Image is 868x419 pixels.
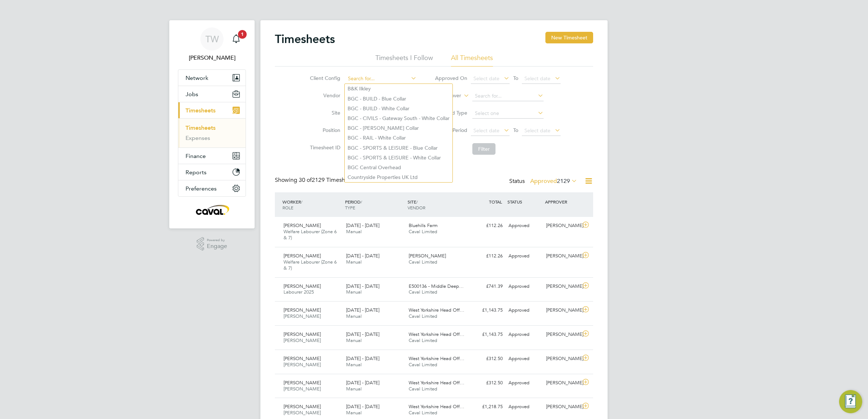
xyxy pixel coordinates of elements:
label: Timesheet ID [308,144,340,151]
li: Timesheets I Follow [375,54,433,67]
span: / [301,199,302,205]
div: [PERSON_NAME] [543,329,581,341]
button: Engage Resource Center [839,390,862,413]
span: Reports [186,169,207,176]
a: Go to home page [178,204,246,215]
div: Approved [506,220,543,232]
span: Welfare Labourer (Zone 6 & 7) [284,259,337,271]
span: [PERSON_NAME] [284,380,321,386]
span: ROLE [282,205,293,210]
span: [PERSON_NAME] [284,331,321,337]
span: Manual [346,410,362,416]
button: Preferences [178,180,246,196]
div: Approved [506,250,543,262]
div: PERIOD [343,195,406,214]
span: [PERSON_NAME] [284,307,321,313]
span: 1 [238,30,247,39]
div: [PERSON_NAME] [543,377,581,389]
div: Status [509,176,579,187]
span: Manual [346,313,362,319]
span: [PERSON_NAME] [409,253,446,259]
li: BGC - BUILD - Blue Collar [345,94,452,104]
div: Approved [506,329,543,341]
span: Select date [473,75,499,82]
span: [PERSON_NAME] [284,313,321,319]
span: 30 of [299,176,312,184]
span: To [511,73,520,83]
div: [PERSON_NAME] [543,220,581,232]
li: BGC - [PERSON_NAME] Collar [345,123,452,133]
span: [DATE] - [DATE] [346,355,379,362]
span: Manual [346,259,362,265]
span: [DATE] - [DATE] [346,253,379,259]
a: Timesheets [186,124,216,131]
div: [PERSON_NAME] [543,281,581,292]
div: [PERSON_NAME] [543,250,581,262]
div: Showing [275,176,357,184]
div: Approved [506,401,543,413]
div: £312.50 [468,377,506,389]
button: Filter [472,143,495,155]
div: STATUS [506,195,543,208]
input: Search for... [472,91,544,101]
div: APPROVER [543,195,581,208]
label: Approved [530,178,577,185]
span: Caval Limited [409,337,437,343]
a: Powered byEngage [197,237,227,251]
span: [DATE] - [DATE] [346,403,379,410]
span: [DATE] - [DATE] [346,222,379,228]
div: Timesheets [178,118,246,147]
span: Labourer 2025 [284,289,314,295]
span: [DATE] - [DATE] [346,331,379,337]
span: Manual [346,289,362,295]
div: £1,143.75 [468,304,506,316]
span: Manual [346,337,362,343]
span: [PERSON_NAME] [284,386,321,392]
li: B&K Ilkley [345,84,452,94]
button: Jobs [178,86,246,102]
div: WORKER [281,195,343,214]
span: Select date [524,75,550,82]
span: Caval Limited [409,386,437,392]
button: New Timesheet [545,32,593,43]
span: / [416,199,418,205]
span: Select date [524,127,550,134]
span: 2129 [557,178,570,185]
div: £741.39 [468,281,506,292]
label: Site [308,110,340,116]
div: Approved [506,377,543,389]
li: BGC - SPORTS & LEISURE - White Collar [345,153,452,163]
a: 1 [229,27,243,51]
span: West Yorkshire Head Off… [409,331,464,337]
li: Countryside Properties UK Ltd [345,172,452,182]
span: [PERSON_NAME] [284,222,321,228]
li: BGC Central Overhead [345,163,452,172]
label: Client Config [308,75,340,81]
span: Caval Limited [409,259,437,265]
li: BGC - SPORTS & LEISURE - Blue Collar [345,143,452,153]
li: All Timesheets [451,54,493,67]
div: [PERSON_NAME] [543,353,581,365]
span: West Yorkshire Head Off… [409,380,464,386]
span: [PERSON_NAME] [284,253,321,259]
span: Caval Limited [409,362,437,368]
span: Powered by [207,237,227,243]
span: Preferences [186,185,217,192]
label: Approved On [435,75,467,81]
div: [PERSON_NAME] [543,401,581,413]
span: West Yorkshire Head Off… [409,355,464,362]
span: Caval Limited [409,410,437,416]
div: [PERSON_NAME] [543,304,581,316]
span: E500136 - Middle Deep… [409,283,464,289]
span: [DATE] - [DATE] [346,283,379,289]
button: Finance [178,148,246,164]
a: TW[PERSON_NAME] [178,27,246,62]
button: Timesheets [178,102,246,118]
li: BGC - RAIL - White Collar [345,133,452,143]
span: TYPE [345,205,355,210]
span: VENDOR [408,205,425,210]
a: Expenses [186,134,210,141]
div: £1,143.75 [468,329,506,341]
span: West Yorkshire Head Off… [409,307,464,313]
span: West Yorkshire Head Off… [409,403,464,410]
